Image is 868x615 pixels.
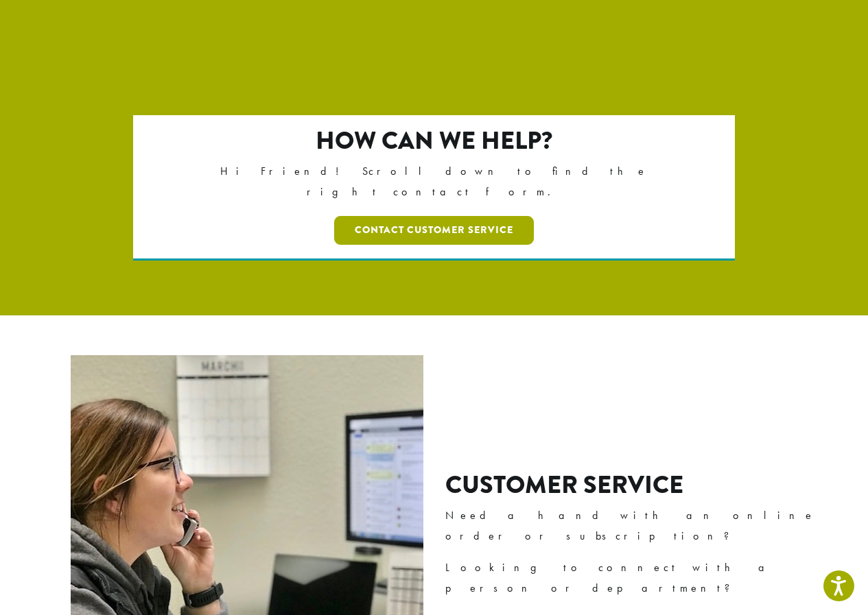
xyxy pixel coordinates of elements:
[445,470,836,500] h2: Customer Service
[192,126,676,156] h2: How can we help?
[445,505,836,546] p: Need a hand with an online order or subscription?
[334,216,534,245] a: Contact Customer Service
[192,161,676,202] p: Hi Friend! Scroll down to find the right contact form.
[445,557,836,599] p: Looking to connect with a person or department?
